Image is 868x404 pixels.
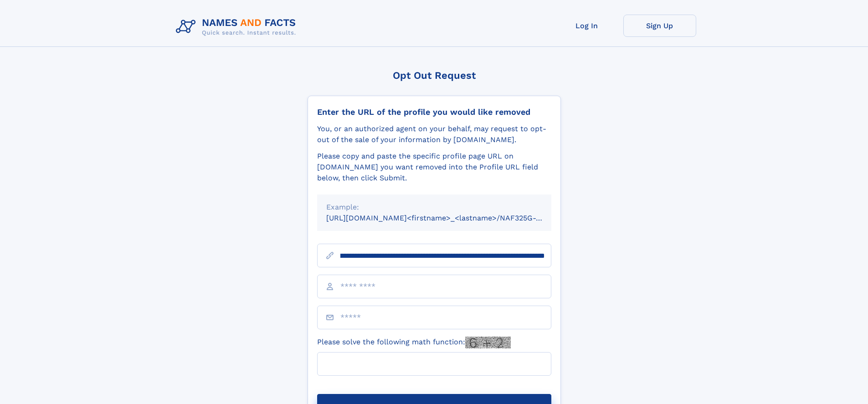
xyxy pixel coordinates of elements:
[550,15,623,37] a: Log In
[317,123,551,145] div: You, or an authorized agent on your behalf, may request to opt-out of the sale of your informatio...
[317,107,551,117] div: Enter the URL of the profile you would like removed
[172,15,303,39] img: Logo Names and Facts
[317,151,551,184] div: Please copy and paste the specific profile page URL on [DOMAIN_NAME] you want removed into the Pr...
[308,70,561,81] div: Opt Out Request
[326,214,569,222] small: [URL][DOMAIN_NAME]<firstname>_<lastname>/NAF325G-xxxxxxxx
[317,337,511,348] label: Please solve the following math function:
[623,15,696,37] a: Sign Up
[326,202,542,213] div: Example:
